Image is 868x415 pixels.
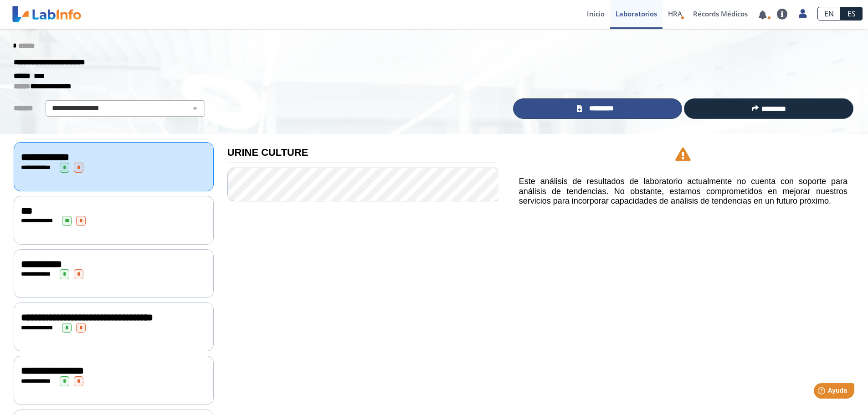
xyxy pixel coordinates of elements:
[817,7,841,20] a: EN
[668,9,682,18] span: HRA
[519,177,847,206] h5: Este análisis de resultados de laboratorio actualmente no cuenta con soporte para análisis de ten...
[787,379,858,405] iframe: Help widget launcher
[227,147,308,158] b: URINE CULTURE
[841,7,863,20] a: ES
